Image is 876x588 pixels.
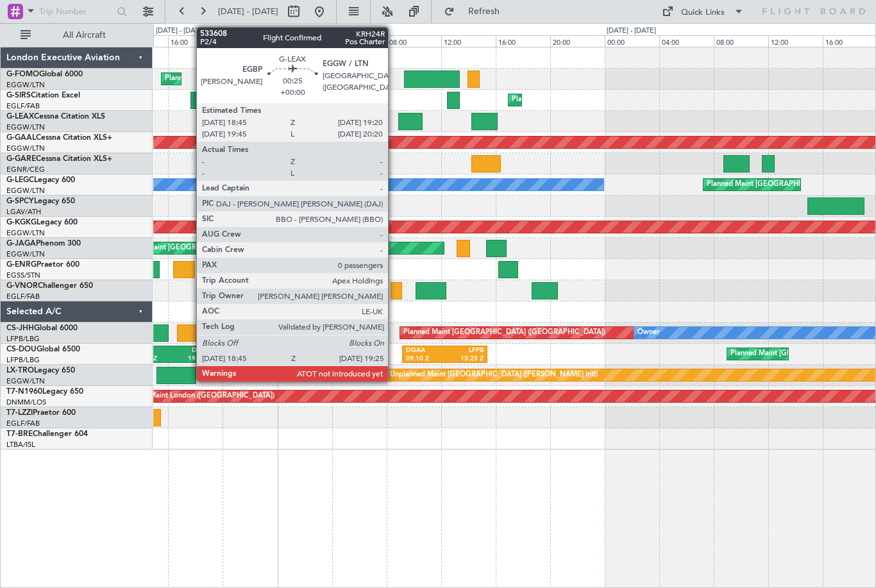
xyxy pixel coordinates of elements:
[6,367,34,374] span: LX-TRO
[6,409,76,417] a: T7-LZZIPraetor 600
[6,388,83,396] a: T7-N1960Legacy 650
[33,31,135,40] span: All Aircraft
[6,240,81,248] a: G-JAGAPhenom 300
[6,324,78,332] a: CS-JHHGlobal 6000
[444,355,484,364] div: 15:25 Z
[6,80,45,90] a: EGGW/LTN
[6,122,45,132] a: EGGW/LTN
[406,346,445,355] div: DGAA
[6,101,40,111] a: EGLF/FAB
[605,35,659,47] div: 00:00
[6,197,75,205] a: G-SPCYLegacy 650
[6,219,78,226] a: G-KGKGLegacy 600
[681,6,725,19] div: Quick Links
[39,2,113,21] input: Trip Number
[6,92,31,99] span: G-SIRS
[714,35,768,47] div: 08:00
[6,430,33,438] span: T7-BRE
[6,271,40,280] a: EGSS/STN
[550,35,605,47] div: 20:00
[6,440,35,449] a: LTBA/ISL
[6,240,36,248] span: G-JAGA
[134,346,173,355] div: ETSI
[6,197,34,205] span: G-SPCY
[119,239,321,258] div: Planned Maint [GEOGRAPHIC_DATA] ([GEOGRAPHIC_DATA])
[403,323,605,342] div: Planned Maint [GEOGRAPHIC_DATA] ([GEOGRAPHIC_DATA])
[6,261,37,269] span: G-ENRG
[444,346,484,355] div: LFPB
[6,228,45,238] a: EGGW/LTN
[441,35,496,47] div: 12:00
[6,367,75,374] a: LX-TROLegacy 650
[6,113,105,121] a: G-LEAXCessna Citation XLS
[6,261,80,269] a: G-ENRGPraetor 600
[607,26,656,37] div: [DATE] - [DATE]
[6,176,34,184] span: G-LEGC
[6,71,39,78] span: G-FOMO
[6,388,42,396] span: T7-N1960
[6,355,40,365] a: LFPB/LBG
[6,176,75,184] a: G-LEGCLegacy 600
[131,387,274,406] div: AOG Maint London ([GEOGRAPHIC_DATA])
[496,35,550,47] div: 16:00
[6,346,37,353] span: CS-DOU
[390,365,598,385] div: Unplanned Maint [GEOGRAPHIC_DATA] ([PERSON_NAME] Intl)
[659,35,714,47] div: 04:00
[6,249,45,259] a: EGGW/LTN
[134,355,173,364] div: 13:15 Z
[6,419,40,428] a: EGLF/FAB
[332,35,387,47] div: 04:00
[457,7,511,16] span: Refresh
[6,346,80,353] a: CS-DOUGlobal 6500
[173,346,211,355] div: DGAA
[6,165,45,174] a: EGNR/CEG
[6,334,40,344] a: LFPB/LBG
[168,35,223,47] div: 16:00
[6,409,33,417] span: T7-LZZI
[6,282,38,290] span: G-VNOR
[14,25,139,46] button: All Aircraft
[165,69,367,88] div: Planned Maint [GEOGRAPHIC_DATA] ([GEOGRAPHIC_DATA])
[218,6,278,17] span: [DATE] - [DATE]
[655,1,750,22] button: Quick Links
[173,355,211,364] div: 19:25 Z
[768,35,823,47] div: 12:00
[6,207,41,217] a: LGAV/ATH
[6,376,45,386] a: EGGW/LTN
[438,1,515,22] button: Refresh
[637,323,659,342] div: Owner
[387,35,441,47] div: 08:00
[156,26,205,37] div: [DATE] - [DATE]
[6,282,93,290] a: G-VNORChallenger 650
[6,113,34,121] span: G-LEAX
[6,134,112,142] a: G-GAALCessna Citation XLS+
[6,292,40,301] a: EGLF/FAB
[278,35,332,47] div: 00:00
[6,219,37,226] span: G-KGKG
[280,26,329,37] div: [DATE] - [DATE]
[6,134,36,142] span: G-GAAL
[223,35,277,47] div: 20:00
[6,71,83,78] a: G-FOMOGlobal 6000
[406,355,445,364] div: 09:10 Z
[6,144,45,153] a: EGGW/LTN
[6,430,88,438] a: T7-BREChallenger 604
[6,155,36,163] span: G-GARE
[6,186,45,196] a: EGGW/LTN
[6,398,46,407] a: DNMM/LOS
[6,324,34,332] span: CS-JHH
[512,90,714,110] div: Planned Maint [GEOGRAPHIC_DATA] ([GEOGRAPHIC_DATA])
[6,155,112,163] a: G-GARECessna Citation XLS+
[6,92,80,99] a: G-SIRSCitation Excel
